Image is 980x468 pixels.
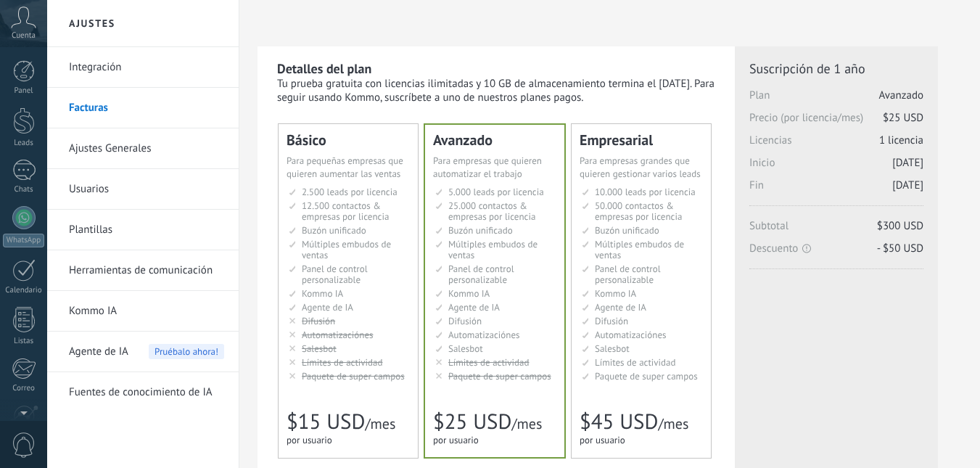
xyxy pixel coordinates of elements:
[595,356,676,369] span: Límites de actividad
[277,77,717,104] div: Tu prueba gratuita con licencias ilimitadas y 10 GB de almacenamiento termina el [DATE]. Para seg...
[448,200,535,223] span: 25.000 contactos & empresas por licencia
[595,287,636,300] span: Kommo IA
[749,242,923,255] span: Descuento
[595,186,696,198] span: 10.000 leads por licencia
[69,332,128,372] span: Agente de IA
[47,372,239,412] li: Fuentes de conocimiento de IA
[595,370,698,382] span: Paquete de super campos
[749,219,923,242] span: Subtotal
[595,329,667,341] span: Automatizaciónes
[883,111,923,125] span: $25 USD
[448,224,513,237] span: Buzón unificado
[511,414,542,433] span: /mes
[3,234,44,247] div: WhatsApp
[595,263,661,286] span: Panel de control personalizable
[47,88,239,128] li: Facturas
[448,315,482,327] span: Difusión
[448,263,514,286] span: Panel de control personalizable
[595,238,684,261] span: Múltiples embudos de ventas
[302,329,374,341] span: Automatizaciónes
[580,408,658,435] span: $45 USD
[69,250,224,291] a: Herramientas de comunicación
[69,372,224,413] a: Fuentes de conocimiento de IA
[287,133,410,147] div: Básico
[433,408,511,435] span: $25 USD
[749,60,923,77] span: Suscripción de 1 año
[3,139,45,148] div: Leads
[448,370,551,382] span: Paquete de super campos
[287,434,332,446] span: por usuario
[302,263,368,286] span: Panel de control personalizable
[3,337,45,346] div: Listas
[595,342,630,355] span: Salesbot
[302,238,391,261] span: Múltiples embudos de ventas
[448,329,520,341] span: Automatizaciónes
[302,200,389,223] span: 12.500 contactos & empresas por licencia
[749,111,923,134] span: Precio (por licencia/mes)
[448,287,490,300] span: Kommo IA
[47,210,239,250] li: Plantillas
[448,186,544,198] span: 5.000 leads por licencia
[433,133,556,147] div: Avanzado
[448,301,500,313] span: Agente de IA
[47,47,239,88] li: Integración
[877,242,923,255] span: - $50 USD
[448,342,483,355] span: Salesbot
[580,434,625,446] span: por usuario
[69,47,224,88] a: Integración
[149,344,224,359] span: Pruébalo ahora!
[69,88,224,128] a: Facturas
[595,315,628,327] span: Difusión
[302,370,405,382] span: Paquete de super campos
[879,134,923,147] span: 1 licencia
[277,60,371,77] b: Detalles del plan
[302,356,383,369] span: Límites de actividad
[47,169,239,210] li: Usuarios
[12,31,36,41] span: Cuenta
[47,291,239,332] li: Kommo IA
[749,156,923,178] span: Inicio
[658,414,688,433] span: /mes
[433,434,479,446] span: por usuario
[580,155,701,180] span: Para empresas grandes que quieren gestionar varios leads
[892,178,923,192] span: [DATE]
[448,356,530,369] span: Límites de actividad
[47,250,239,291] li: Herramientas de comunicación
[69,128,224,169] a: Ajustes Generales
[749,178,923,201] span: Fin
[3,185,45,194] div: Chats
[302,224,366,237] span: Buzón unificado
[433,155,542,180] span: Para empresas que quieren automatizar el trabajo
[595,200,682,223] span: 50.000 contactos & empresas por licencia
[302,186,398,198] span: 2.500 leads por licencia
[595,224,659,237] span: Buzón unificado
[287,155,403,180] span: Para pequeñas empresas que quieren aumentar las ventas
[892,156,923,170] span: [DATE]
[302,315,335,327] span: Difusión
[69,210,224,250] a: Plantillas
[47,128,239,169] li: Ajustes Generales
[69,332,224,372] a: Agente de IA Pruébalo ahora!
[302,301,353,313] span: Agente de IA
[3,384,45,393] div: Correo
[749,134,923,156] span: Licencias
[47,332,239,372] li: Agente de IA
[365,414,395,433] span: /mes
[580,133,703,147] div: Empresarial
[302,287,343,300] span: Kommo IA
[448,238,538,261] span: Múltiples embudos de ventas
[69,169,224,210] a: Usuarios
[3,86,45,96] div: Panel
[879,89,923,102] span: Avanzado
[3,286,45,295] div: Calendario
[877,219,923,233] span: $300 USD
[302,342,337,355] span: Salesbot
[749,89,923,111] span: Plan
[287,408,365,435] span: $15 USD
[69,291,224,332] a: Kommo IA
[595,301,646,313] span: Agente de IA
